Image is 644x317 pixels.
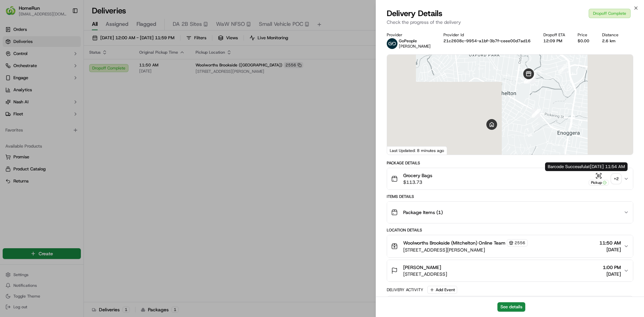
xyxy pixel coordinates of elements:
[527,73,536,82] div: 3
[526,75,535,84] div: 6
[387,146,447,155] div: Last Updated: 8 minutes ago
[545,162,628,171] div: Barcode Successful
[387,260,633,281] button: [PERSON_NAME][STREET_ADDRESS]1:00 PM[DATE]
[427,286,457,294] button: Add Event
[586,164,625,169] span: at [DATE] 11:54 AM
[403,247,528,253] span: [STREET_ADDRESS][PERSON_NAME]
[589,180,609,186] div: Pickup
[403,264,441,271] span: [PERSON_NAME]
[603,264,621,271] span: 1:00 PM
[443,32,533,38] div: Provider Id
[387,227,633,233] div: Location Details
[578,38,591,44] div: $0.00
[589,172,609,186] button: Pickup
[532,109,540,117] div: 8
[602,32,621,38] div: Distance
[403,271,447,277] span: [STREET_ADDRESS]
[387,202,633,223] button: Package Items (1)
[403,240,505,246] span: Woolworths Brookside (Mitchelton) Online Team
[387,32,433,38] div: Provider
[387,38,397,49] img: gopeople_logo.png
[387,287,423,293] div: Delivery Activity
[387,194,633,199] div: Items Details
[387,168,633,190] button: Grocery Bags$113.73Pickup+2
[515,240,525,246] span: 2556
[403,209,443,216] span: Package Items ( 1 )
[403,172,432,179] span: Grocery Bags
[524,75,533,84] div: 5
[399,44,431,49] span: [PERSON_NAME]
[528,70,537,79] div: 2
[602,38,621,44] div: 2.6 km
[603,271,621,277] span: [DATE]
[543,32,567,38] div: Dropoff ETA
[387,160,633,166] div: Package Details
[387,19,633,25] p: Check the progress of the delivery
[578,32,591,38] div: Price
[599,246,621,253] span: [DATE]
[497,302,525,312] button: See details
[558,65,567,73] div: 1
[399,38,431,44] p: GoPeople
[611,174,621,183] div: + 2
[543,38,567,44] div: 12:09 PM
[387,235,633,257] button: Woolworths Brookside (Mitchelton) Online Team2556[STREET_ADDRESS][PERSON_NAME]11:50 AM[DATE]
[589,172,621,186] button: Pickup+2
[443,38,531,44] button: 21c2608c-9954-a1bf-3b7f-ceee00d7ad16
[599,240,621,246] span: 11:50 AM
[403,179,432,186] span: $113.73
[387,8,442,19] span: Delivery Details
